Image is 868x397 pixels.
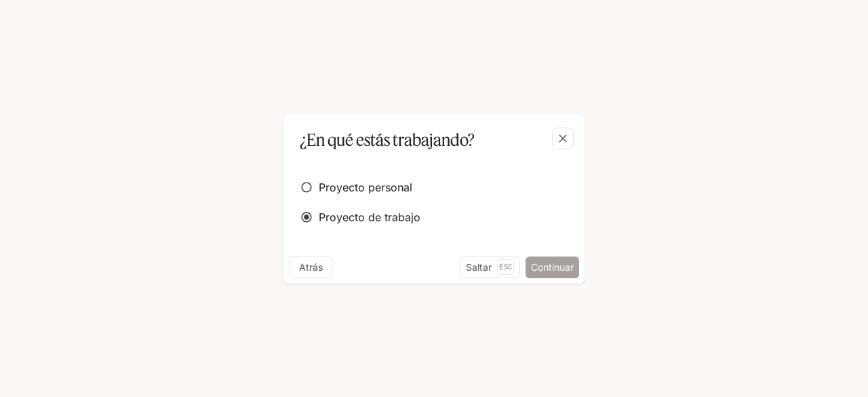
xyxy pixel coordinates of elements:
[319,210,420,224] font: Proyecto de trabajo
[289,257,332,278] button: Atrás
[300,130,475,150] font: ¿En qué estás trabajando?
[526,257,579,278] button: Continuar
[466,261,492,273] font: Saltar
[299,261,323,273] font: Atrás
[319,181,412,194] font: Proyecto personal
[499,262,512,271] font: Esc
[531,261,574,273] font: Continuar
[460,257,520,278] button: SaltarEsc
